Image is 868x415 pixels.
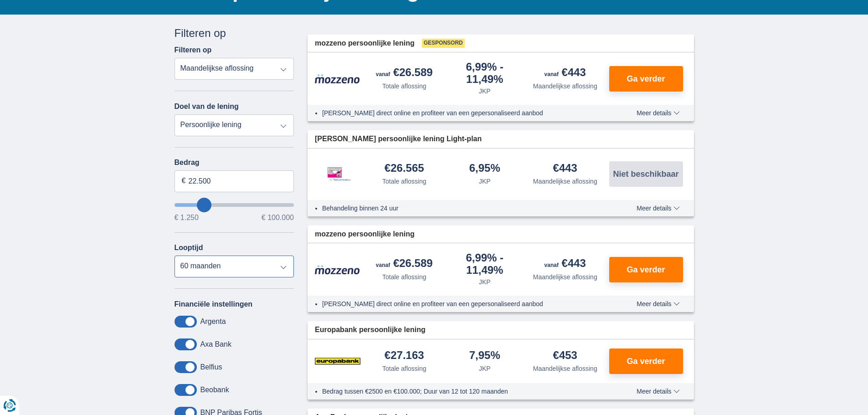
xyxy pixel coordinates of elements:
[200,318,226,326] label: Argenta
[382,272,426,282] div: Totale aflossing
[627,75,665,83] span: Ga verder
[200,363,222,371] label: Belfius
[609,66,683,92] button: Ga verder
[479,277,491,287] div: JKP
[469,163,500,175] div: 6,95%
[630,109,686,117] button: Meer details
[175,159,294,167] label: Bedrag
[175,214,199,221] span: € 1.250
[627,266,665,274] span: Ga verder
[200,386,229,394] label: Beobank
[630,300,686,307] button: Meer details
[175,102,239,111] label: Doel van de lening
[175,203,294,207] input: wantToBorrow
[322,108,603,118] li: [PERSON_NAME] direct online en profiteer van een gepersonaliseerd aanbod
[533,364,597,373] div: Maandelijkse aflossing
[637,205,679,211] span: Meer details
[200,340,231,348] label: Axa Bank
[262,214,294,221] span: € 100.000
[322,204,603,213] li: Behandeling binnen 24 uur
[322,299,603,308] li: [PERSON_NAME] direct online en profiteer van een gepersonaliseerd aanbod
[175,300,253,308] label: Financiële instellingen
[448,252,522,276] div: 6,99%
[382,82,426,91] div: Totale aflossing
[533,82,597,91] div: Maandelijkse aflossing
[609,257,683,282] button: Ga verder
[315,350,360,373] img: product.pl.alt Europabank
[315,325,426,335] span: Europabank persoonlijke lening
[609,348,683,374] button: Ga verder
[533,272,597,282] div: Maandelijkse aflossing
[385,350,424,362] div: €27.163
[182,176,186,186] span: €
[544,258,586,271] div: €443
[322,387,603,396] li: Bedrag tussen €2500 en €100.000; Duur van 12 tot 120 maanden
[315,229,415,240] span: mozzeno persoonlijke lening
[422,39,465,48] span: Gesponsord
[630,388,686,395] button: Meer details
[175,46,212,54] label: Filteren op
[448,61,522,85] div: 6,99%
[175,244,203,252] label: Looptijd
[613,170,678,178] span: Niet beschikbaar
[315,74,360,84] img: product.pl.alt Mozzeno
[175,26,294,41] div: Filteren op
[479,87,491,96] div: JKP
[469,350,500,362] div: 7,95%
[315,265,360,275] img: product.pl.alt Mozzeno
[479,364,491,373] div: JKP
[479,177,491,186] div: JKP
[315,158,360,190] img: product.pl.alt Leemans Kredieten
[315,134,482,144] span: [PERSON_NAME] persoonlijke lening Light-plan
[533,177,597,186] div: Maandelijkse aflossing
[637,110,679,116] span: Meer details
[553,350,577,362] div: €453
[637,301,679,307] span: Meer details
[627,357,665,365] span: Ga verder
[609,161,683,187] button: Niet beschikbaar
[382,177,426,186] div: Totale aflossing
[382,364,426,373] div: Totale aflossing
[544,67,586,80] div: €443
[385,163,424,175] div: €26.565
[553,163,577,175] div: €443
[376,258,433,271] div: €26.589
[315,38,415,49] span: mozzeno persoonlijke lening
[376,67,433,80] div: €26.589
[637,388,679,395] span: Meer details
[630,205,686,212] button: Meer details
